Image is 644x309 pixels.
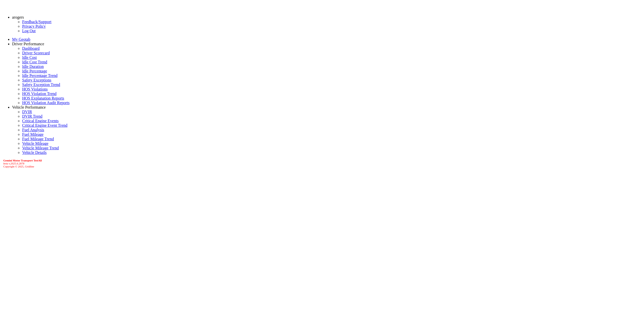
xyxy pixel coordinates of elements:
a: Idle Duration [22,64,44,69]
a: HOS Explanation Reports [22,96,64,100]
a: Fuel Mileage [22,132,44,137]
a: Vehicle Mileage Trend [22,146,59,150]
i: beta v.2025.6.2878 [3,162,24,165]
div: Copyright © 2025, Gridline [3,159,642,168]
a: Critical Engine Events [22,119,59,123]
a: Safety Exception Trend [22,82,60,87]
a: DVIR [22,110,32,114]
a: Privacy Policy [22,24,46,28]
a: arogers [12,15,24,19]
a: Vehicle Mileage [22,141,48,146]
a: Driver Performance [12,42,44,46]
a: Fuel Analysis [22,128,44,132]
b: Gemini Motor Transport TestAll [3,159,42,162]
a: Idle Cost Trend [22,60,47,64]
a: Vehicle Performance [12,105,46,109]
a: Safety Exceptions [22,78,51,82]
a: Critical Engine Event Trend [22,123,67,127]
a: My Geotab [12,37,30,41]
a: Dashboard [22,46,39,51]
a: HOS Violation Audit Reports [22,101,70,105]
a: HOS Violation Trend [22,92,57,96]
a: Vehicle Details [22,150,47,155]
a: Idle Cost [22,55,37,60]
a: Log Out [22,29,36,33]
a: Idle Percentage [22,69,47,73]
a: Idle Percentage Trend [22,73,57,78]
a: Fuel Mileage Trend [22,137,54,141]
a: HOS Violations [22,87,48,91]
a: Driver Scorecard [22,51,50,55]
a: DVIR Trend [22,114,42,118]
a: Feedback/Support [22,20,51,24]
